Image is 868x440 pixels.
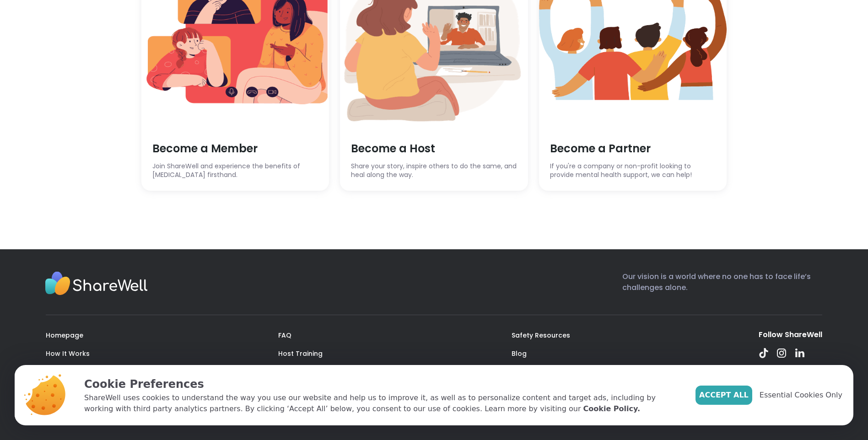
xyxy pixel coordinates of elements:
[152,141,318,156] span: Become a Member
[278,349,323,358] a: Host Training
[695,386,752,405] button: Accept All
[152,162,318,180] span: Join ShareWell and experience the benefits of [MEDICAL_DATA] firsthand.
[759,330,822,340] div: Follow ShareWell
[550,141,716,156] span: Become a Partner
[46,349,90,358] a: How It Works
[512,331,570,340] a: Safety Resources
[512,349,527,358] a: Blog
[699,390,749,401] span: Accept All
[351,141,517,156] span: Become a Host
[550,162,716,180] span: If you're a company or non-profit looking to provide mental health support, we can help!
[760,390,842,401] span: Essential Cookies Only
[278,331,291,340] a: FAQ
[583,403,640,414] a: Cookie Policy.
[45,271,148,298] img: Sharewell
[46,331,83,340] a: Homepage
[351,162,517,180] span: Share your story, inspire others to do the same, and heal along the way.
[622,271,822,300] p: Our vision is a world where no one has to face life’s challenges alone.
[84,376,681,392] p: Cookie Preferences
[84,392,681,414] p: ShareWell uses cookies to understand the way you use our website and help us to improve it, as we...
